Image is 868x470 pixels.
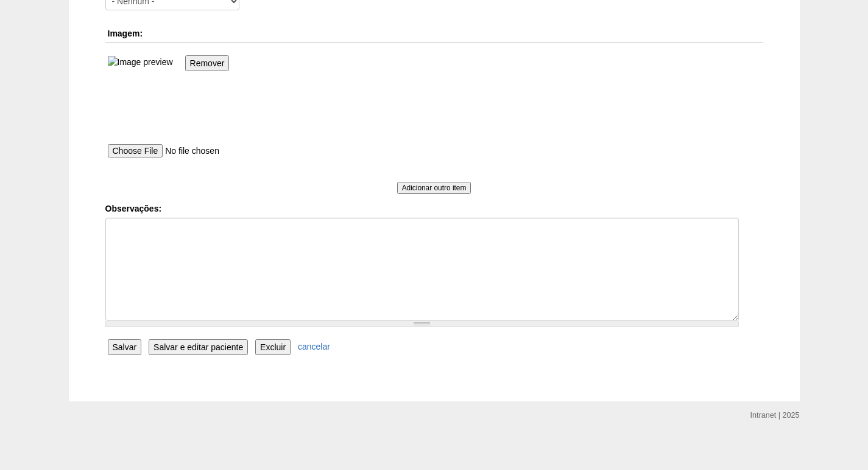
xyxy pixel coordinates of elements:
input: Adicionar outro item [397,182,471,194]
input: Salvar e editar paciente [149,339,248,355]
img: 250810-43-image.jpg [108,56,173,68]
a: cancelar [298,342,330,351]
div: Intranet | 2025 [750,409,800,421]
input: Remover [185,55,230,71]
input: Salvar [108,339,142,355]
input: Excluir [255,339,291,355]
label: Observações: [105,202,763,215]
th: Imagem: [105,25,763,43]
